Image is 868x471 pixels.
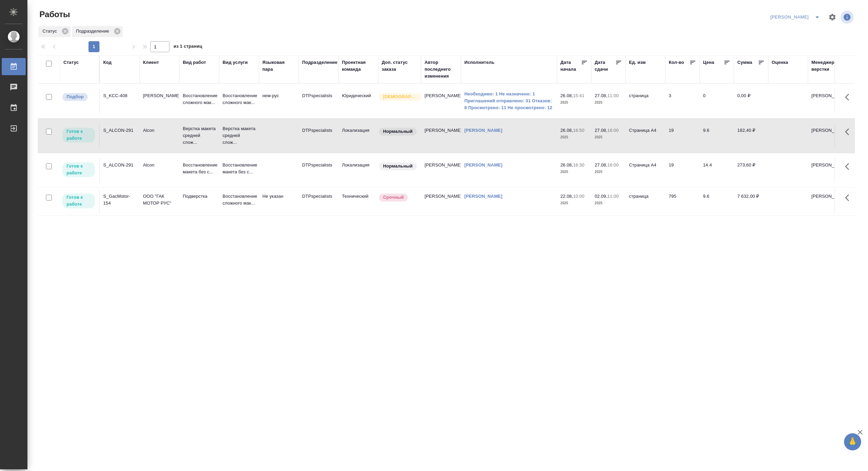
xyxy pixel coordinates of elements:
p: 2025 [595,134,622,141]
span: из 1 страниц [174,42,202,52]
td: DTPspecialists [299,158,338,182]
p: 11:00 [607,194,619,199]
div: Дата начала [560,59,581,73]
td: Не указан [259,189,299,214]
td: 19 [665,158,700,182]
p: 2025 [560,134,588,141]
td: 9.6 [700,189,734,214]
button: Здесь прячутся важные кнопки [841,158,857,175]
td: страница [626,189,665,214]
div: Ед. изм [629,59,646,66]
span: Работы [38,9,70,20]
p: [PERSON_NAME] [811,162,844,169]
p: Alcon [143,127,176,134]
div: Оценка [772,59,788,66]
div: S_ALCON-291 [103,162,136,169]
p: 27.08, [595,93,607,98]
td: Локализация [338,124,378,148]
p: 16:30 [573,162,584,168]
td: Страница А4 [626,158,665,182]
p: 16:00 [607,128,619,133]
td: 273,60 ₽ [734,158,768,182]
div: Статус [38,26,71,37]
div: Исполнитель [464,59,495,66]
div: Можно подбирать исполнителей [62,92,96,102]
p: Подверстка [183,193,216,200]
p: 2025 [595,99,622,106]
p: Подразделение [76,28,111,35]
div: Подразделение [72,26,123,37]
td: 182,40 ₽ [734,124,768,148]
p: Восстановление макета без с... [183,162,216,175]
span: 🙏 [847,435,858,449]
p: 22.08, [560,194,573,199]
td: 3 [665,89,700,113]
td: 795 [665,189,700,214]
p: 26.08, [560,128,573,133]
p: Подбор [67,93,84,100]
p: Готов к работе [67,163,91,176]
div: Статус [63,59,79,66]
button: 🙏 [844,433,861,450]
td: 0 [700,89,734,113]
div: Код [103,59,111,66]
div: split button [769,12,824,23]
a: [PERSON_NAME] [464,194,502,199]
p: Верстка макета средней слож... [223,125,255,146]
div: Проектная команда [342,59,375,73]
td: 9.6 [700,124,734,148]
td: нем-рус [259,89,299,113]
div: Кол-во [669,59,684,66]
div: S_GacMotor-154 [103,193,136,207]
p: 27.08, [595,128,607,133]
p: Восстановление макета без с... [223,162,255,175]
p: 16:50 [573,128,584,133]
button: Здесь прячутся важные кнопки [841,89,857,105]
p: [DEMOGRAPHIC_DATA] [383,93,417,100]
td: 19 [665,124,700,148]
div: Исполнитель может приступить к работе [62,162,96,178]
p: Alcon [143,162,176,169]
div: S_ALCON-291 [103,127,136,134]
p: Срочный [383,194,404,201]
p: 15:41 [573,93,584,98]
p: 2025 [560,169,588,175]
td: DTPspecialists [299,189,338,214]
p: Готов к работе [67,194,91,208]
p: 2025 [595,200,622,207]
p: [PERSON_NAME] [811,92,844,99]
p: 26.08, [560,93,573,98]
td: Страница А4 [626,124,665,148]
td: [PERSON_NAME] [421,189,461,214]
div: Клиент [143,59,159,66]
a: [PERSON_NAME] [464,162,502,168]
td: Юридический [338,89,378,113]
div: Доп. статус заказа [382,59,418,73]
p: 2025 [560,200,588,207]
td: страница [626,89,665,113]
div: Дата сдачи [595,59,615,73]
p: Статус [43,28,59,35]
td: 0,00 ₽ [734,89,768,113]
div: Подразделение [302,59,337,66]
div: Вид услуги [223,59,248,66]
p: Восстановление сложного мак... [223,193,255,207]
td: 14.4 [700,158,734,182]
p: 11:00 [607,93,619,98]
p: [PERSON_NAME] [811,193,844,200]
p: 2025 [560,99,588,106]
p: 2025 [595,169,622,175]
td: DTPspecialists [299,89,338,113]
div: Исполнитель может приступить к работе [62,193,96,209]
td: [PERSON_NAME] [421,158,461,182]
p: Нормальный [383,163,413,170]
td: [PERSON_NAME] [421,89,461,113]
a: [PERSON_NAME] [464,128,502,133]
td: Технический [338,189,378,214]
p: Восстановление сложного мак... [223,92,255,106]
button: Здесь прячутся важные кнопки [841,189,857,206]
a: Необходимо: 1 Не назначено: 1 Приглашений отправлено: 31 Отказов: 8 Просмотрено: 11 Не просмотрен... [464,91,554,111]
p: Готов к работе [67,128,91,142]
p: ООО "ГАК МОТОР РУС" [143,193,176,207]
div: S_KCC-408 [103,92,136,99]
